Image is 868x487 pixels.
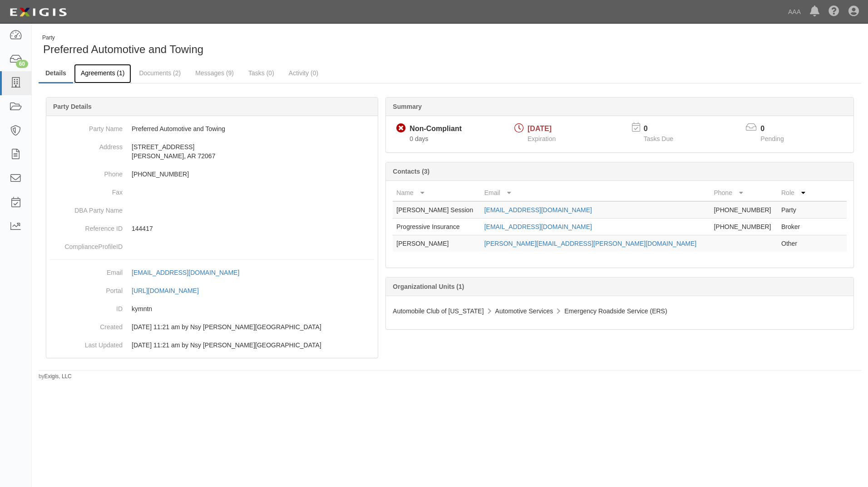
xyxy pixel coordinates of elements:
[50,138,123,151] dt: Address
[16,60,28,68] div: 60
[242,64,281,82] a: Tasks (0)
[132,268,239,277] div: [EMAIL_ADDRESS][DOMAIN_NAME]
[393,219,480,235] td: Progressive Insurance
[39,373,72,380] small: by
[644,135,673,142] span: Tasks Due
[74,64,131,83] a: Agreements (1)
[644,124,685,134] p: 0
[132,269,249,276] a: [EMAIL_ADDRESS][DOMAIN_NAME]
[50,165,123,179] dt: Phone
[710,219,778,235] td: [PHONE_NUMBER]
[484,223,592,230] a: [EMAIL_ADDRESS][DOMAIN_NAME]
[39,34,443,57] div: Preferred Automotive and Towing
[778,235,810,252] td: Other
[393,235,480,252] td: [PERSON_NAME]
[484,240,697,247] a: [PERSON_NAME][EMAIL_ADDRESS][PERSON_NAME][DOMAIN_NAME]
[42,34,203,42] div: Party
[393,103,422,110] b: Summary
[50,201,123,215] dt: DBA Party Name
[393,201,480,219] td: [PERSON_NAME] Session
[50,138,374,165] dd: [STREET_ADDRESS] [PERSON_NAME], AR 72067
[393,283,464,290] b: Organizational Units (1)
[564,307,667,315] span: Emergency Roadside Service (ERS)
[188,64,241,82] a: Messages (9)
[760,124,795,134] p: 0
[50,238,123,251] dt: ComplianceProfileID
[495,307,553,315] span: Automotive Services
[50,318,123,331] dt: Created
[829,6,839,17] i: Help Center - Complianz
[50,120,123,133] dt: Party Name
[760,135,784,142] span: Pending
[132,224,374,233] p: 144417
[50,282,123,295] dt: Portal
[53,103,92,110] b: Party Details
[132,64,187,82] a: Documents (2)
[50,318,374,336] dd: 04/18/2025 11:21 am by Nsy Archibong-Usoro
[50,300,123,313] dt: ID
[778,185,810,201] th: Role
[396,124,406,133] i: Non-Compliant
[409,135,428,142] span: Since 09/25/2025
[484,206,592,214] a: [EMAIL_ADDRESS][DOMAIN_NAME]
[481,185,710,201] th: Email
[39,64,73,83] a: Details
[50,336,123,350] dt: Last Updated
[50,183,123,197] dt: Fax
[44,373,72,380] a: Exigis, LLC
[393,307,483,315] span: Automobile Club of [US_STATE]
[50,120,374,138] dd: Preferred Automotive and Towing
[393,168,429,175] b: Contacts (3)
[710,201,778,219] td: [PHONE_NUMBER]
[50,219,123,233] dt: Reference ID
[778,219,810,235] td: Broker
[528,135,556,142] span: Expiration
[50,165,374,183] dd: [PHONE_NUMBER]
[282,64,325,82] a: Activity (0)
[50,263,123,277] dt: Email
[50,336,374,354] dd: 04/18/2025 11:21 am by Nsy Archibong-Usoro
[784,3,805,21] a: AAA
[43,43,203,55] span: Preferred Automotive and Towing
[710,185,778,201] th: Phone
[132,287,209,294] a: [URL][DOMAIN_NAME]
[409,124,462,134] div: Non-Compliant
[7,4,69,20] img: logo-5460c22ac91f19d4615b14bd174203de0afe785f0fc80cf4dbbc73dc1793850b.png
[778,201,810,219] td: Party
[50,300,374,318] dd: kymntn
[393,185,480,201] th: Name
[528,125,552,132] span: [DATE]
